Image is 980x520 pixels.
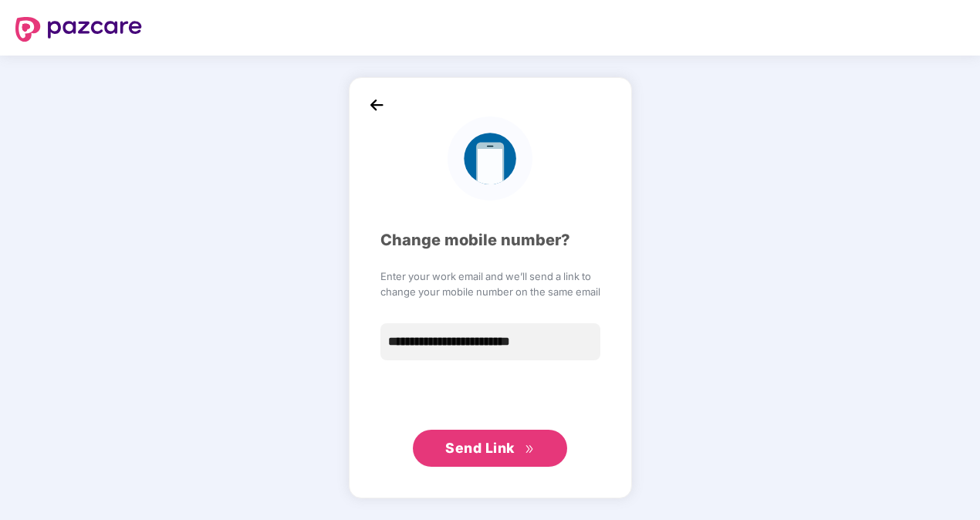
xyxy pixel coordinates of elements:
[365,93,388,116] img: back_icon
[413,430,567,467] button: Send Linkdouble-right
[445,440,515,456] span: Send Link
[380,268,600,284] span: Enter your work email and we’ll send a link to
[448,116,532,201] img: logo
[380,228,600,252] div: Change mobile number?
[380,284,600,299] span: change your mobile number on the same email
[15,17,142,42] img: logo
[525,444,535,454] span: double-right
